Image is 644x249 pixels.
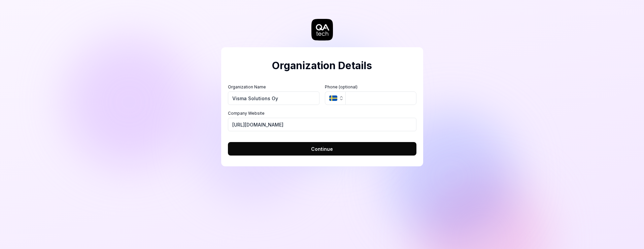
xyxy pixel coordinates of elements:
button: Continue [228,142,416,156]
label: Phone (optional) [325,84,416,90]
span: Continue [311,145,333,153]
label: Company Website [228,110,416,116]
label: Organization Name [228,84,319,90]
h2: Organization Details [228,58,416,73]
input: https:// [228,118,416,131]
